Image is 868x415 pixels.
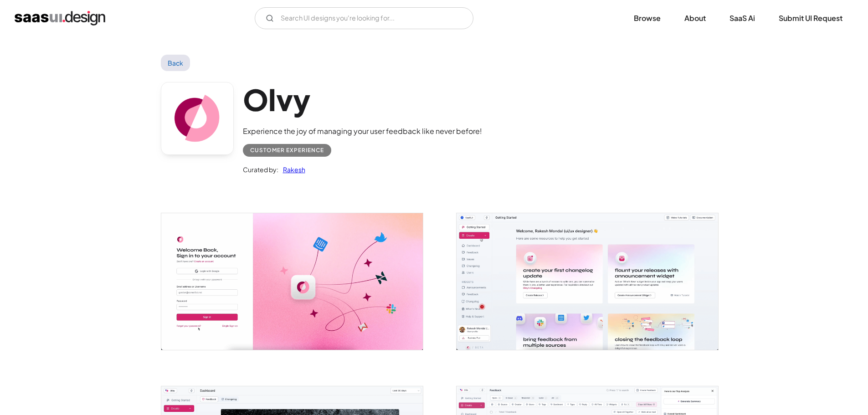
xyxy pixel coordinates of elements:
div: Experience the joy of managing your user feedback like never before! [243,126,482,137]
a: open lightbox [161,213,423,349]
a: home [15,11,105,26]
form: Email Form [255,7,473,29]
a: open lightbox [457,213,718,349]
a: Rakesh [278,164,305,175]
a: Submit UI Request [768,8,853,28]
img: 64151e20babae4e17ecbc73e_Olvy%20Sign%20In.png [161,213,423,349]
a: About [673,8,717,28]
a: Back [161,55,190,71]
a: Browse [623,8,672,28]
input: Search UI designs you're looking for... [255,7,473,29]
div: Customer Experience [250,145,324,156]
div: Curated by: [243,164,278,175]
h1: Olvy [243,82,482,117]
a: SaaS Ai [719,8,766,28]
img: 64151e20babae48621cbc73d_Olvy%20Getting%20Started.png [457,213,718,349]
